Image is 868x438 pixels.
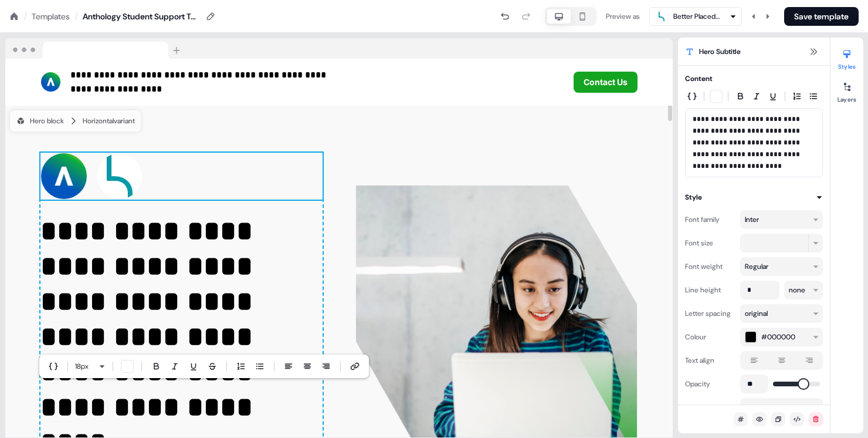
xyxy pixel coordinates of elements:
div: Font family [685,210,735,229]
div: Font size [685,234,735,252]
button: Better Placed Ltd - A [DATE] Times Top 10 Employer! [649,7,742,26]
span: 18 px [75,360,89,372]
div: Content [685,73,713,85]
button: Styles [830,45,863,70]
div: original [745,308,768,319]
button: Contact Us [574,72,638,93]
div: Opacity [685,375,735,393]
div: Style [685,191,702,203]
div: Preview as [606,11,640,22]
div: none [789,284,805,296]
img: Browser topbar [5,38,185,59]
div: / [23,10,27,23]
div: Regular [745,261,768,272]
button: Style [685,191,823,203]
button: Inter [740,210,823,229]
button: #000000 [740,328,823,346]
div: Colour [685,328,735,346]
button: Save template [784,7,859,26]
div: Anthology Student Support Template [83,11,200,22]
div: / [74,10,78,23]
div: Text align [685,351,735,370]
div: Horizontal variant [83,115,135,127]
div: Better Placed Ltd - A [DATE] Times Top 10 Employer! [673,11,720,22]
span: #000000 [761,331,795,343]
span: Hero Subtitle [699,46,741,58]
div: Inter [745,214,810,225]
div: Line height [685,281,735,299]
div: Contact Us [344,72,638,93]
div: Letter spacing [685,304,735,323]
a: Templates [32,11,70,22]
div: Text type [685,398,735,417]
button: 18px [70,359,99,373]
button: Layers [830,78,863,103]
div: Default [745,402,767,413]
div: Hero block [16,115,64,127]
div: Font weight [685,257,735,276]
